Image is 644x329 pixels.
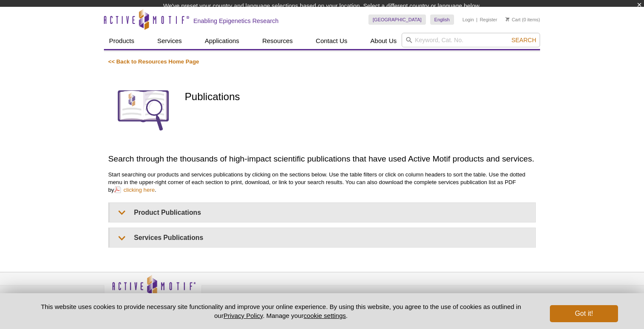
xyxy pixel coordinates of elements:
[480,17,497,23] a: Register
[114,186,155,194] a: clicking here
[152,33,187,49] a: Services
[200,33,244,49] a: Applications
[506,14,540,25] li: (0 items)
[476,14,477,25] li: |
[310,33,352,49] a: Contact Us
[304,312,346,319] button: cookie settings
[365,33,402,49] a: About Us
[104,33,139,49] a: Products
[193,17,279,25] h2: Enabling Epigenetics Research
[463,17,474,23] a: Login
[509,36,539,44] button: Search
[345,6,367,26] img: Change Here
[185,91,536,104] h1: Publications
[445,287,509,306] table: Click to Verify - This site chose Symantec SSL for secure e-commerce and confidential communicati...
[108,74,178,144] img: Publications
[257,33,298,49] a: Resources
[108,171,536,194] p: Start searching our products and services publications by clicking on the sections below. Use the...
[402,33,540,47] input: Keyword, Cat. No.
[26,302,536,320] p: This website uses cookies to provide necessary site functionality and improve your online experie...
[110,228,535,247] summary: Services Publications
[506,17,509,21] img: Your Cart
[108,58,199,65] a: << Back to Resources Home Page
[224,312,263,319] a: Privacy Policy
[550,305,618,322] button: Got it!
[104,272,202,307] img: Active Motif,
[368,14,426,25] a: [GEOGRAPHIC_DATA]
[512,37,536,43] span: Search
[506,17,520,23] a: Cart
[108,153,536,164] h2: Search through the thousands of high-impact scientific publications that have used Active Motif p...
[430,14,454,25] a: English
[110,203,535,222] summary: Product Publications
